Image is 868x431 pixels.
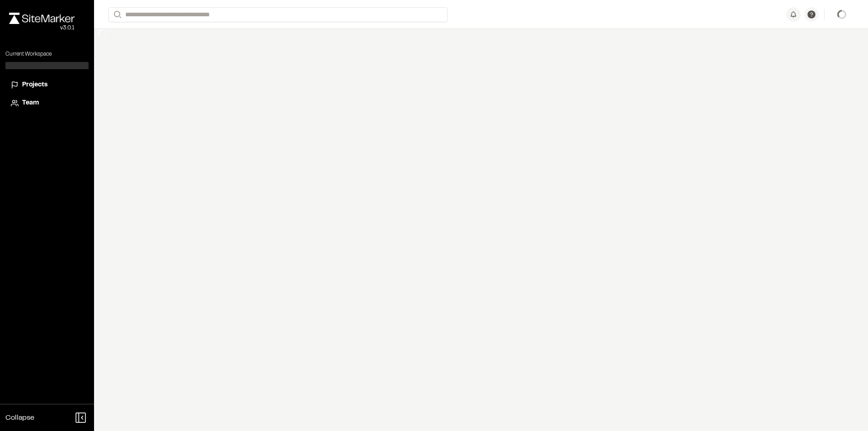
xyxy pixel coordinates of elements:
div: Oh geez...please don't... [9,24,75,32]
button: Search [108,7,125,22]
img: rebrand.png [9,13,75,24]
p: Current Workspace [5,50,89,58]
span: Collapse [5,412,34,423]
a: Team [11,98,83,108]
span: Projects [22,80,47,90]
span: Team [22,98,39,108]
a: Projects [11,80,83,90]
